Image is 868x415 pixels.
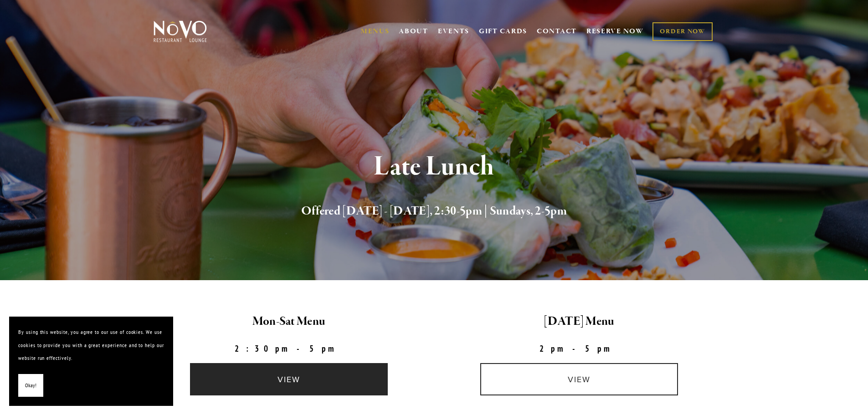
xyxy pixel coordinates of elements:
[652,22,712,41] a: ORDER NOW
[235,343,343,354] strong: 2:30pm-5pm
[169,152,700,182] h1: Late Lunch
[25,379,36,392] span: Okay!
[586,23,644,40] a: RESERVE NOW
[438,27,469,36] a: EVENTS
[169,202,700,221] h2: Offered [DATE] - [DATE], 2:30-5pm | Sundays, 2-5pm
[18,326,164,365] p: By using this website, you agree to our use of cookies. We use cookies to provide you with a grea...
[539,343,619,354] strong: 2pm-5pm
[479,23,527,40] a: GIFT CARDS
[190,363,388,395] a: view
[18,374,43,397] button: Okay!
[361,27,390,36] a: MENUS
[480,363,678,395] a: view
[442,312,717,331] h2: [DATE] Menu
[152,312,426,331] h2: Mon-Sat Menu
[152,20,209,43] img: Novo Restaurant &amp; Lounge
[9,317,173,406] section: Cookie banner
[399,27,428,36] a: ABOUT
[537,23,577,40] a: CONTACT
